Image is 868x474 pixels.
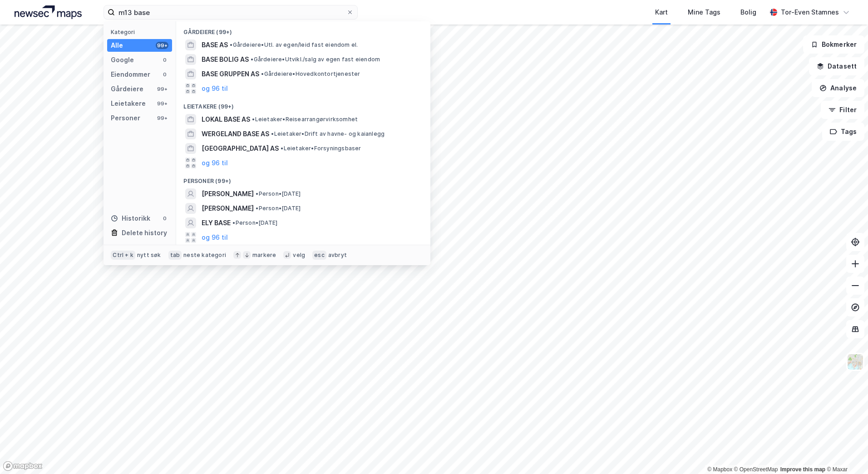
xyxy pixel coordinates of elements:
[688,7,720,18] div: Mine Tags
[256,190,258,197] span: •
[251,56,253,63] span: •
[202,158,228,168] button: og 96 til
[111,29,172,35] div: Kategori
[821,101,864,119] button: Filter
[281,145,361,152] span: Leietaker • Forsyningsbaser
[252,116,255,123] span: •
[809,57,864,75] button: Datasett
[202,114,250,125] span: LOKAL BASE AS
[230,41,232,48] span: •
[111,251,135,260] div: Ctrl + k
[15,5,82,19] img: logo.a4113a55bc3d86da70a041830d287a7e.svg
[115,5,346,19] input: Søk på adresse, matrikkel, gårdeiere, leietakere eller personer
[111,213,150,224] div: Historikk
[230,41,358,49] span: Gårdeiere • Utl. av egen/leid fast eiendom el.
[111,113,140,123] div: Personer
[251,56,380,63] span: Gårdeiere • Utvikl./salg av egen fast eiendom
[202,188,254,199] span: [PERSON_NAME]
[183,252,226,259] div: neste kategori
[202,128,269,139] span: WERGELAND BASE AS
[734,466,778,473] a: OpenStreetMap
[740,7,756,18] div: Bolig
[156,42,168,49] div: 99+
[111,84,143,94] div: Gårdeiere
[176,96,430,112] div: Leietakere (99+)
[156,114,168,122] div: 99+
[823,430,868,474] iframe: Chat Widget
[111,54,134,65] div: Google
[655,7,668,18] div: Kart
[202,39,228,50] span: BASE AS
[781,7,839,18] div: Tor-Even Stamnes
[202,69,259,79] span: BASE GRUPPEN AS
[780,466,825,473] a: Improve this map
[111,40,123,51] div: Alle
[256,190,301,197] span: Person • [DATE]
[847,353,864,370] img: Z
[202,83,228,94] button: og 96 til
[271,130,274,137] span: •
[202,232,228,243] button: og 96 til
[176,170,430,187] div: Personer (99+)
[156,100,168,107] div: 99+
[122,227,167,238] div: Delete history
[232,219,277,227] span: Person • [DATE]
[261,70,360,78] span: Gårdeiere • Hovedkontortjenester
[176,21,430,38] div: Gårdeiere (99+)
[3,461,43,471] a: Mapbox homepage
[823,430,868,474] div: Kontrollprogram for chat
[252,116,358,123] span: Leietaker • Reisearrangørvirksomhet
[312,251,326,260] div: esc
[161,56,168,64] div: 0
[202,54,249,65] span: BASE BOLIG AS
[232,219,235,226] span: •
[161,215,168,222] div: 0
[803,35,864,54] button: Bokmerker
[111,98,146,109] div: Leietakere
[252,252,276,259] div: markere
[202,217,231,228] span: ELY BASE
[271,130,385,138] span: Leietaker • Drift av havne- og kaianlegg
[156,85,168,93] div: 99+
[202,203,254,214] span: [PERSON_NAME]
[202,143,279,154] span: [GEOGRAPHIC_DATA] AS
[137,252,161,259] div: nytt søk
[822,123,864,141] button: Tags
[111,69,150,80] div: Eiendommer
[161,71,168,78] div: 0
[812,79,864,97] button: Analyse
[256,205,258,212] span: •
[328,252,347,259] div: avbryt
[256,205,301,212] span: Person • [DATE]
[707,466,732,473] a: Mapbox
[293,252,305,259] div: velg
[261,70,264,77] span: •
[168,251,182,260] div: tab
[281,145,283,152] span: •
